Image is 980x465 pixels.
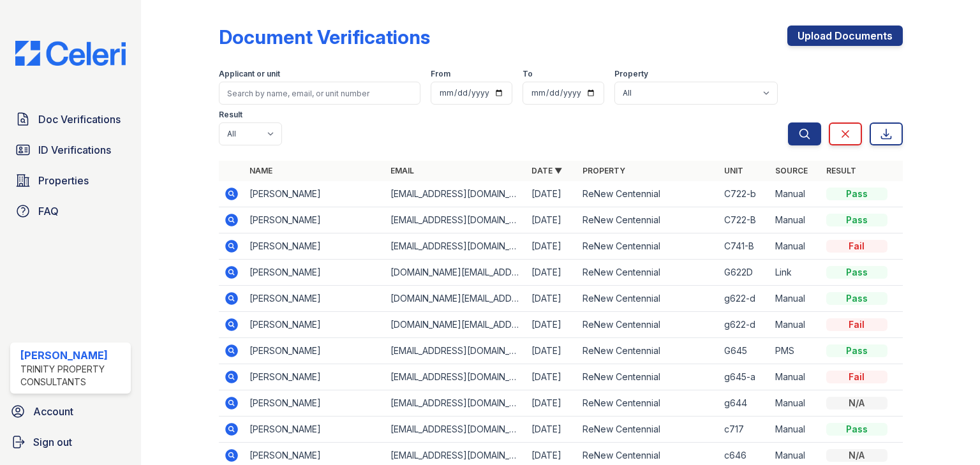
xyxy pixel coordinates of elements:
[719,260,770,286] td: G622D
[719,364,770,390] td: g645-a
[577,417,718,443] td: ReNew Centennial
[719,390,770,417] td: g644
[385,364,526,390] td: [EMAIL_ADDRESS][DOMAIN_NAME]
[38,173,89,188] span: Properties
[719,233,770,260] td: C741-B
[770,338,821,364] td: PMS
[20,363,126,388] div: Trinity Property Consultants
[577,286,718,312] td: ReNew Centennial
[826,318,887,331] div: Fail
[244,233,385,260] td: [PERSON_NAME]
[526,260,577,286] td: [DATE]
[787,26,903,46] a: Upload Documents
[5,399,136,424] a: Account
[10,168,131,193] a: Properties
[719,207,770,233] td: C722-B
[526,181,577,207] td: [DATE]
[724,166,743,175] a: Unit
[38,142,111,158] span: ID Verifications
[719,312,770,338] td: g622-d
[719,181,770,207] td: C722-b
[526,312,577,338] td: [DATE]
[10,137,131,163] a: ID Verifications
[770,417,821,443] td: Manual
[577,312,718,338] td: ReNew Centennial
[826,292,887,305] div: Pass
[219,69,280,79] label: Applicant or unit
[526,364,577,390] td: [DATE]
[770,312,821,338] td: Manual
[770,233,821,260] td: Manual
[385,233,526,260] td: [EMAIL_ADDRESS][DOMAIN_NAME]
[583,166,625,175] a: Property
[826,214,887,226] div: Pass
[826,449,887,462] div: N/A
[826,266,887,279] div: Pass
[826,397,887,410] div: N/A
[719,338,770,364] td: G645
[770,260,821,286] td: Link
[526,417,577,443] td: [DATE]
[244,390,385,417] td: [PERSON_NAME]
[10,107,131,132] a: Doc Verifications
[244,286,385,312] td: [PERSON_NAME]
[431,69,450,79] label: From
[244,181,385,207] td: [PERSON_NAME]
[390,166,414,175] a: Email
[219,82,420,105] input: Search by name, email, or unit number
[244,312,385,338] td: [PERSON_NAME]
[614,69,648,79] label: Property
[770,364,821,390] td: Manual
[775,166,808,175] a: Source
[526,390,577,417] td: [DATE]
[526,233,577,260] td: [DATE]
[385,207,526,233] td: [EMAIL_ADDRESS][DOMAIN_NAME]
[385,286,526,312] td: [DOMAIN_NAME][EMAIL_ADDRESS][DOMAIN_NAME]
[5,41,136,66] img: CE_Logo_Blue-a8612792a0a2168367f1c8372b55b34899dd931a85d93a1a3d3e32e68fde9ad4.png
[577,390,718,417] td: ReNew Centennial
[523,69,533,79] label: To
[38,112,121,127] span: Doc Verifications
[770,390,821,417] td: Manual
[719,286,770,312] td: g622-d
[770,181,821,207] td: Manual
[244,338,385,364] td: [PERSON_NAME]
[826,423,887,436] div: Pass
[385,390,526,417] td: [EMAIL_ADDRESS][DOMAIN_NAME]
[385,181,526,207] td: [EMAIL_ADDRESS][DOMAIN_NAME]
[770,286,821,312] td: Manual
[826,371,887,383] div: Fail
[5,429,136,455] a: Sign out
[577,207,718,233] td: ReNew Centennial
[249,166,272,175] a: Name
[385,338,526,364] td: [EMAIL_ADDRESS][DOMAIN_NAME]
[244,364,385,390] td: [PERSON_NAME]
[526,207,577,233] td: [DATE]
[531,166,562,175] a: Date ▼
[826,166,856,175] a: Result
[577,260,718,286] td: ReNew Centennial
[719,417,770,443] td: c717
[244,207,385,233] td: [PERSON_NAME]
[577,338,718,364] td: ReNew Centennial
[770,207,821,233] td: Manual
[826,188,887,200] div: Pass
[10,198,131,224] a: FAQ
[38,203,59,219] span: FAQ
[385,312,526,338] td: [DOMAIN_NAME][EMAIL_ADDRESS][DOMAIN_NAME]
[244,417,385,443] td: [PERSON_NAME]
[219,110,242,120] label: Result
[826,240,887,253] div: Fail
[577,181,718,207] td: ReNew Centennial
[219,26,430,48] div: Document Verifications
[33,404,73,419] span: Account
[385,417,526,443] td: [EMAIL_ADDRESS][DOMAIN_NAME]
[20,348,126,363] div: [PERSON_NAME]
[826,344,887,357] div: Pass
[526,338,577,364] td: [DATE]
[244,260,385,286] td: [PERSON_NAME]
[577,233,718,260] td: ReNew Centennial
[385,260,526,286] td: [DOMAIN_NAME][EMAIL_ADDRESS][DOMAIN_NAME]
[577,364,718,390] td: ReNew Centennial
